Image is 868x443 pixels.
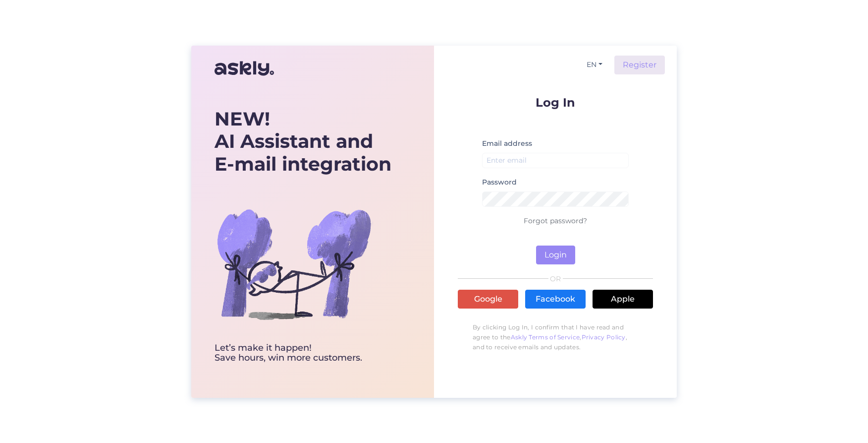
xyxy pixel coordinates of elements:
label: Email address [482,138,532,149]
a: Privacy Policy [582,333,626,341]
p: Log In [458,96,653,109]
button: EN [583,58,606,72]
b: NEW! [215,107,270,130]
div: Let’s make it happen! Save hours, win more customers. [215,343,391,363]
label: Password [482,177,517,188]
a: Apple [593,290,653,309]
p: By clicking Log In, I confirm that I have read and agree to the , , and to receive emails and upd... [458,317,653,357]
button: Login [536,246,575,264]
img: Askly [215,57,274,80]
a: Register [614,56,665,74]
div: AI Assistant and E-mail integration [215,108,391,176]
a: Google [458,290,518,309]
a: Facebook [525,290,586,309]
span: OR [548,275,563,282]
input: Enter email [482,153,629,168]
a: Forgot password? [524,216,587,225]
img: bg-askly [215,185,373,343]
a: Askly Terms of Service [511,333,580,341]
